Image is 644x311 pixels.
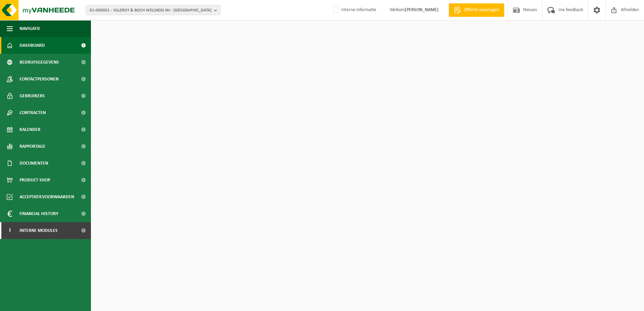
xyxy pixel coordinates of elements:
[20,20,40,37] span: Navigatie
[449,3,504,17] a: Offerte aanvragen
[86,5,221,15] button: 01-000001 - VILLEROY & BOCH WELLNESS NV - [GEOGRAPHIC_DATA]
[20,104,46,121] span: Contracten
[20,222,58,239] span: Interne modules
[20,71,59,88] span: Contactpersonen
[20,188,74,205] span: Acceptatievoorwaarden
[20,138,45,155] span: Rapportage
[20,54,59,71] span: Bedrijfsgegevens
[20,155,48,172] span: Documenten
[332,5,376,15] label: Interne informatie
[405,7,439,12] strong: [PERSON_NAME]
[20,88,45,104] span: Gebruikers
[90,5,212,15] span: 01-000001 - VILLEROY & BOCH WELLNESS NV - [GEOGRAPHIC_DATA]
[462,7,501,13] span: Offerte aanvragen
[7,222,13,239] span: I
[20,172,50,188] span: Product Shop
[20,205,58,222] span: Financial History
[20,37,45,54] span: Dashboard
[20,121,40,138] span: Kalender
